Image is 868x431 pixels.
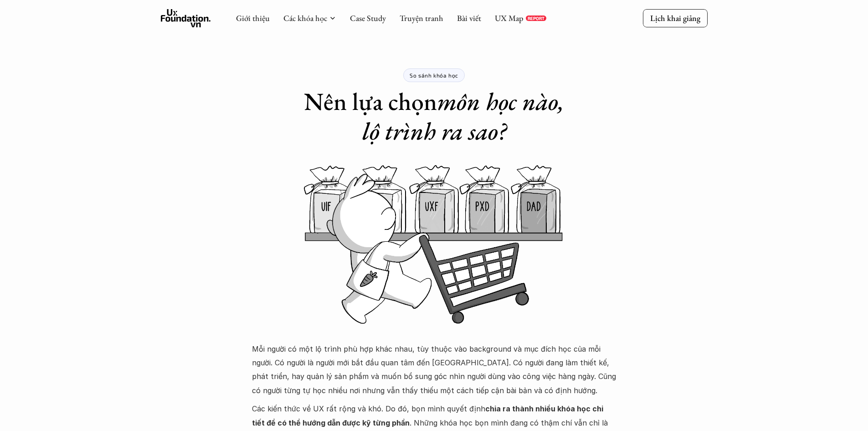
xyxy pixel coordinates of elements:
[283,13,327,23] a: Các khóa học
[643,9,708,27] a: Lịch khai giảng
[410,72,458,78] p: So sánh khóa học
[495,13,524,23] a: UX Map
[350,13,386,23] a: Case Study
[528,16,544,21] p: REPORT
[293,87,575,146] h1: Nên lựa chọn
[650,13,700,23] p: Lịch khai giảng
[400,13,443,23] a: Truyện tranh
[362,85,570,147] em: môn học nào, lộ trình ra sao?
[457,13,481,23] a: Bài viết
[236,13,270,23] a: Giới thiệu
[252,404,605,427] strong: chia ra thành nhiều khóa học chi tiết để có thể hướng dẫn được kỹ từng phần
[252,342,616,398] p: Mỗi người có một lộ trình phù hợp khác nhau, tùy thuộc vào background và mục đích học của mỗi ngư...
